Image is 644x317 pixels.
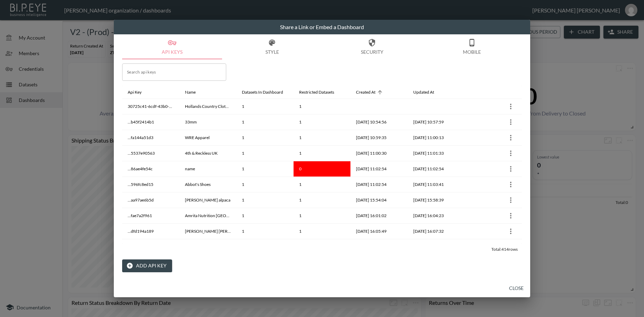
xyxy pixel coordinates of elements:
button: more [505,101,516,112]
button: more [505,241,516,252]
th: 2024-12-18, 16:12:13 [408,239,465,255]
th: 1 [236,192,294,208]
th: Hollands Country Clothing [179,99,237,114]
th: 2024-12-18, 11:03:41 [408,177,465,192]
button: more [505,226,516,237]
th: 4th & Reckless UK [179,146,237,161]
th: 1 [294,208,351,224]
button: more [505,195,516,206]
th: ...dfd194a189 [122,224,179,239]
th: Bella Freud [179,239,237,255]
th: {"key":null,"ref":null,"props":{"row":{"id":"ed8c63a9-dca9-4129-a725-39bf5e0ece8b","apiKey":"...a... [465,192,522,208]
th: WRE Apparel [179,130,237,146]
th: 1 [294,146,351,161]
button: API Keys [122,34,222,59]
th: 1 [294,224,351,239]
button: Close [505,282,527,295]
button: more [505,179,516,190]
th: 2024-12-18, 15:54:04 [350,192,408,208]
th: ...5537e90563 [122,146,179,161]
div: Datasets In Dashboard [242,88,283,96]
button: more [505,163,516,174]
button: Security [322,34,422,59]
th: ...86ae4fe54c [122,161,179,177]
div: Restricted Datasets [299,88,334,96]
th: {"key":null,"ref":null,"props":{"row":{"id":"3ecacf83-9e4a-4d93-904d-ab8a17c1e03a","apiKey":"...c... [465,239,522,255]
th: name [179,161,237,177]
th: 1 [236,99,294,114]
th: {"key":null,"ref":null,"props":{"row":{"id":"ed0f7c49-8097-4832-9b51-1bd3cfe1e543","apiKey":"...f... [465,130,522,146]
th: Anne Louise Boutique [179,224,237,239]
div: Api Key [128,88,142,96]
button: more [505,132,516,143]
span: Datasets In Dashboard [242,88,292,96]
button: Style [222,34,322,59]
th: 1 [294,99,351,114]
th: 1 [236,146,294,161]
h2: Share a Link or Embed a Dashboard [114,20,530,34]
span: Api Key [128,88,151,96]
th: ...b45f2414b1 [122,114,179,130]
th: 2024-12-18, 11:00:13 [408,130,465,146]
div: Created At [356,88,375,96]
th: {"key":null,"ref":null,"props":{"row":{"id":"636f4802-3058-4e6d-a702-43f906071f04","apiKey":"...f... [465,208,522,224]
th: 2024-12-18, 16:05:49 [350,224,408,239]
th: {"key":null,"ref":null,"props":{"row":{"id":"80cfb883-a80f-4d0b-a07c-42f5fcc1069d","apiKey":"...5... [465,146,522,161]
th: alicia adams alpaca [179,192,237,208]
span: Total: 414 rows [491,247,518,252]
th: 2024-12-18, 16:01:02 [350,208,408,224]
th: Abbot's Shoes [179,177,237,192]
th: {"key":null,"ref":null,"props":{"row":{"id":"143354fe-362f-45dd-8886-3171bbcd95b5","apiKey":"...b... [465,114,522,130]
span: Created At [356,88,384,96]
th: 2024-12-18, 10:54:56 [350,114,408,130]
th: 2024-12-18, 10:57:59 [408,114,465,130]
th: 1 [294,177,351,192]
th: 2024-12-18, 16:04:23 [408,208,465,224]
button: more [505,148,516,159]
span: Updated At [413,88,443,96]
th: 2024-12-18, 10:59:35 [350,130,408,146]
span: Name [185,88,205,96]
th: ...fae7a2f961 [122,208,179,224]
button: more [505,210,516,221]
th: 2024-12-18, 16:10:47 [350,239,408,255]
th: 2024-12-18, 11:00:30 [350,146,408,161]
div: Updated At [413,88,434,96]
th: 2024-12-18, 16:07:32 [408,224,465,239]
button: Mobile [422,34,522,59]
th: 1 [236,161,294,177]
th: 2024-12-18, 11:02:54 [408,161,465,177]
th: 1 [236,130,294,146]
button: Add API Key [122,259,172,272]
th: 2024-12-18, 11:02:54 [350,177,408,192]
th: 2024-12-18, 11:01:33 [408,146,465,161]
th: ...596fc8ed15 [122,177,179,192]
th: 1 [236,114,294,130]
th: 1 [294,130,351,146]
th: {"key":null,"ref":null,"props":{"row":{"id":"da181b4d-9169-4cb8-9f07-8e40bc19106e","apiKey":"...d... [465,224,522,239]
th: {"key":null,"ref":null,"props":{"row":{"id":"84fa95ba-6b2c-48fe-b377-451ee18875d8","apiKey":"...8... [465,161,522,177]
th: 33mm [179,114,237,130]
span: Restricted Datasets [299,88,343,96]
th: 1 [236,239,294,255]
th: ...c900a5785b [122,239,179,255]
th: {"key":null,"ref":null,"props":{"row":{"id":"dfeb194c-3253-4637-88d0-ae942de8fdac","apiKey":"...5... [465,177,522,192]
th: 1 [236,208,294,224]
th: 1 [294,239,351,255]
th: {"key":null,"ref":null,"props":{"row":{"id":"ba1235f6-f580-419e-9a76-74948228d011","apiKey":"3072... [465,99,522,114]
th: 2024-12-18, 15:58:39 [408,192,465,208]
th: 1 [294,114,351,130]
div: Name [185,88,196,96]
th: 1 [236,224,294,239]
th: ...aa97ae6b5d [122,192,179,208]
th: 30725c41-6cdf-43b0-9b96-cff70868e39c [122,99,179,114]
th: Amrita Nutrition UK [179,208,237,224]
th: ...fa144a51d3 [122,130,179,146]
th: 1 [294,192,351,208]
th: 2024-12-18, 11:02:54 [350,161,408,177]
th: 0 [294,161,351,177]
button: more [505,117,516,128]
th: 1 [236,177,294,192]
